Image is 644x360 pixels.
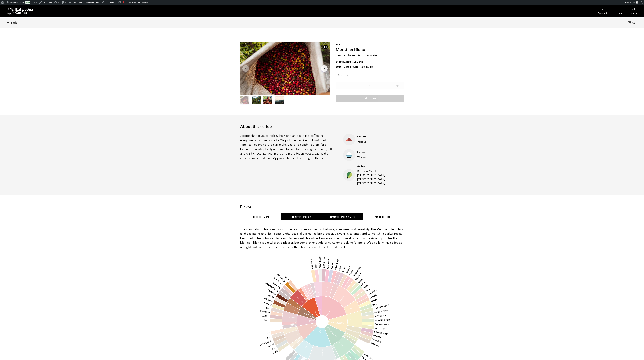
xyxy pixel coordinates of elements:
a: Cart [628,21,638,25]
p: The idea behind this blend was to create a coffee focused on balance, sweetness, and versatility.... [240,227,404,249]
p: Caramel, Toffee, Dark Chocolate [336,53,404,57]
h2: About this coffee [240,124,404,129]
span: ( ) [352,60,364,64]
span: $ [362,65,363,68]
button: Add to cart [336,95,404,102]
span: / [345,60,346,64]
span: zoe [632,1,635,3]
bdi: 160.80 [336,60,345,64]
span: Bag (60kg) [346,65,359,68]
span: $ [336,65,337,68]
bdi: 6.20 [362,65,368,68]
div: Focus keyphrase not set [123,1,124,3]
h2: Flavor [240,205,295,209]
bdi: 6.70 [353,60,360,64]
span: $ [353,60,355,64]
span: Box [346,60,351,64]
bdi: 818.40 [336,65,345,68]
span: $ [336,60,337,64]
span: ( ) [361,65,373,68]
p: Approachable yet complex, the Meridian blend is a coffee that everyone can come home to. We pick ... [240,134,336,160]
h2: Meridian Blend [336,47,404,52]
span: Back [11,21,17,25]
span: Cart [632,21,637,25]
h4: Elevation [357,135,399,138]
a: Account [593,5,611,17]
button: - [340,84,344,87]
a: Help [614,5,626,17]
h4: Process [357,151,399,154]
p: Bourbon, Castillo, [GEOGRAPHIC_DATA], [GEOGRAPHIC_DATA], [GEOGRAPHIC_DATA] [357,169,399,185]
h4: Cultivar [357,165,399,168]
span: / [345,65,346,68]
a: Logout [626,5,641,17]
h6: Dark [386,215,391,218]
h6: Medium [303,215,311,218]
span: /lb [360,60,363,64]
h6: Light [264,215,269,218]
p: Various [357,140,399,144]
h6: Medium-Dark [341,215,355,218]
span: /lb [368,65,372,68]
p: Washed [357,155,399,159]
a: Live [25,1,30,4]
button: + [396,84,399,87]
